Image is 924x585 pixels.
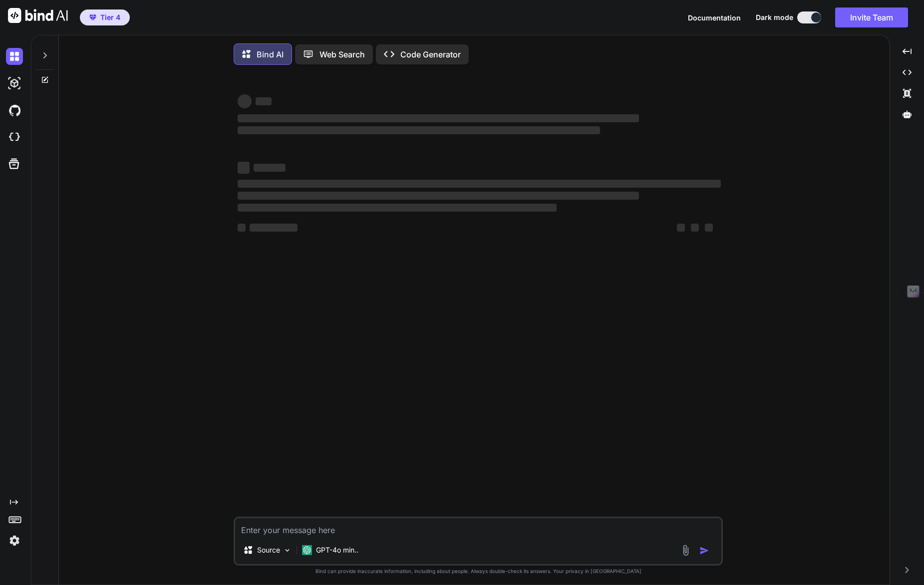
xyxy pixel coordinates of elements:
[256,97,272,105] span: ‌
[756,12,793,22] span: Dark mode
[238,162,250,174] span: ‌
[238,204,557,212] span: ‌
[835,7,908,27] button: Invite Team
[400,48,461,60] p: Code Generator
[688,12,741,23] button: Documentation
[6,102,23,119] img: githubDark
[283,546,292,555] img: Pick Models
[257,48,284,60] p: Bind AI
[680,545,691,556] img: attachment
[677,224,685,232] span: ‌
[699,546,709,556] img: icon
[238,192,638,200] span: ‌
[691,224,699,232] span: ‌
[316,545,358,555] p: GPT-4o min..
[80,9,130,25] button: premiumTier 4
[238,224,246,232] span: ‌
[6,75,23,92] img: darkAi-studio
[319,48,365,60] p: Web Search
[234,568,723,575] p: Bind can provide inaccurate information, including about people. Always double-check its answers....
[89,14,96,20] img: premium
[6,48,23,65] img: darkChat
[250,224,298,232] span: ‌
[238,114,638,122] span: ‌
[254,164,286,172] span: ‌
[238,180,721,188] span: ‌
[100,12,120,22] span: Tier 4
[302,545,312,555] img: GPT-4o mini
[688,13,741,22] span: Documentation
[705,224,713,232] span: ‌
[257,545,280,555] p: Source
[6,129,23,146] img: cloudideIcon
[238,94,252,108] span: ‌
[8,8,68,23] img: Bind AI
[238,126,600,134] span: ‌
[6,532,23,549] img: settings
